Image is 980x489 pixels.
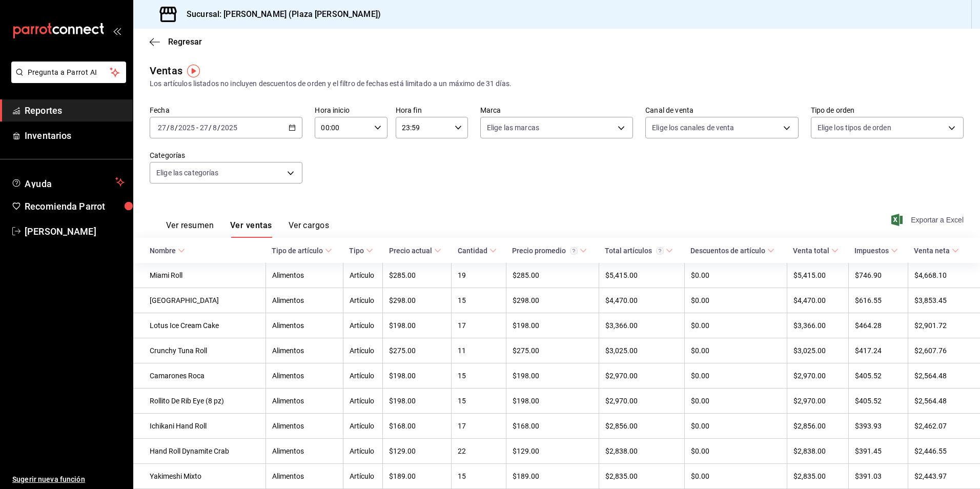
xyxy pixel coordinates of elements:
[266,439,343,464] td: Alimentos
[343,288,383,313] td: Artículo
[113,27,121,35] button: open_drawer_menu
[343,313,383,338] td: Artículo
[787,313,848,338] td: $3,366.00
[506,313,599,338] td: $198.00
[133,439,266,464] td: Hand Roll Dynamite Crab
[452,263,506,288] td: 19
[266,263,343,288] td: Alimentos
[220,124,238,132] input: ----
[343,338,383,363] td: Artículo
[266,338,343,363] td: Alimentos
[787,288,848,313] td: $4,470.00
[506,389,599,414] td: $198.00
[506,263,599,288] td: $285.00
[480,107,633,114] label: Marca
[343,389,383,414] td: Artículo
[684,263,787,288] td: $0.00
[787,414,848,439] td: $2,856.00
[848,464,908,489] td: $391.03
[848,263,908,288] td: $746.90
[818,123,891,133] span: Elige los tipos de orden
[605,247,664,255] div: Total artículos
[452,464,506,489] td: 15
[854,247,889,255] div: Impuestos
[199,124,209,132] input: --
[178,124,195,132] input: ----
[25,225,125,238] span: [PERSON_NAME]
[150,37,202,47] button: Regresar
[266,363,343,389] td: Alimentos
[506,338,599,363] td: $275.00
[787,464,848,489] td: $2,835.00
[168,37,202,47] span: Regresar
[389,247,432,255] div: Precio actual
[684,439,787,464] td: $0.00
[452,363,506,389] td: 15
[854,247,898,255] span: Impuestos
[157,124,167,132] input: --
[652,123,734,133] span: Elige los canales de venta
[266,313,343,338] td: Alimentos
[349,247,373,255] span: Tipo
[343,439,383,464] td: Artículo
[343,414,383,439] td: Artículo
[452,389,506,414] td: 15
[133,313,266,338] td: Lotus Ice Cream Cake
[175,124,178,132] span: /
[383,414,452,439] td: $168.00
[684,288,787,313] td: $0.00
[914,247,950,255] div: Venta neta
[170,124,175,132] input: --
[599,363,684,389] td: $2,970.00
[848,363,908,389] td: $405.52
[684,464,787,489] td: $0.00
[793,247,839,255] span: Venta total
[28,67,110,78] span: Pregunta a Parrot AI
[150,63,182,78] div: Ventas
[7,74,126,85] a: Pregunta a Parrot AI
[848,313,908,338] td: $464.28
[893,214,964,226] button: Exportar a Excel
[187,65,200,77] img: Tooltip marker
[212,124,217,132] input: --
[787,363,848,389] td: $2,970.00
[12,474,125,485] span: Sugerir nueva función
[166,220,214,238] button: Ver resumen
[458,247,487,255] div: Cantidad
[452,338,506,363] td: 11
[506,414,599,439] td: $168.00
[396,107,468,114] label: Hora fin
[266,464,343,489] td: Alimentos
[343,263,383,288] td: Artículo
[684,414,787,439] td: $0.00
[289,220,330,238] button: Ver cargos
[11,62,126,83] button: Pregunta a Parrot AI
[908,439,980,464] td: $2,446.55
[452,414,506,439] td: 17
[599,439,684,464] td: $2,838.00
[787,439,848,464] td: $2,838.00
[133,414,266,439] td: Ichikani Hand Roll
[599,338,684,363] td: $3,025.00
[266,288,343,313] td: Alimentos
[914,247,959,255] span: Venta neta
[848,439,908,464] td: $391.45
[343,363,383,389] td: Artículo
[383,263,452,288] td: $285.00
[383,313,452,338] td: $198.00
[506,439,599,464] td: $129.00
[383,439,452,464] td: $129.00
[512,247,587,255] span: Precio promedio
[908,389,980,414] td: $2,564.48
[178,8,381,21] h3: Sucursal: [PERSON_NAME] (Plaza [PERSON_NAME])
[787,338,848,363] td: $3,025.00
[599,414,684,439] td: $2,856.00
[787,263,848,288] td: $5,415.00
[452,288,506,313] td: 15
[848,338,908,363] td: $417.24
[133,263,266,288] td: Miami Roll
[458,247,497,255] span: Cantidad
[506,464,599,489] td: $189.00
